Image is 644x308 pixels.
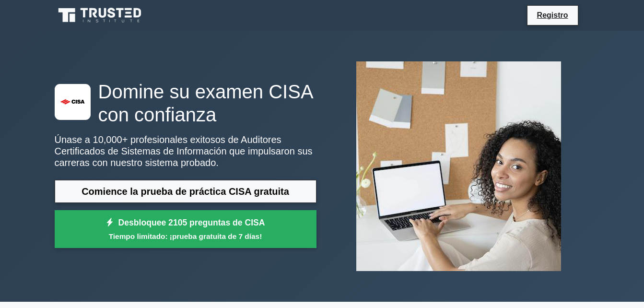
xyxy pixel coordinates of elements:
[118,218,265,227] font: Desbloquee 2105 preguntas de CISA
[531,9,574,21] a: Registro
[55,180,316,203] a: Comience la prueba de práctica CISA gratuita
[55,210,316,249] a: Desbloquee 2105 preguntas de CISATiempo limitado: ¡prueba gratuita de 7 días!
[55,80,316,126] h1: Domine su examen CISA con confianza
[67,231,304,242] small: Tiempo limitado: ¡prueba gratuita de 7 días!
[55,134,316,168] p: Únase a 10,000+ profesionales exitosos de Auditores Certificados de Sistemas de Información que i...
